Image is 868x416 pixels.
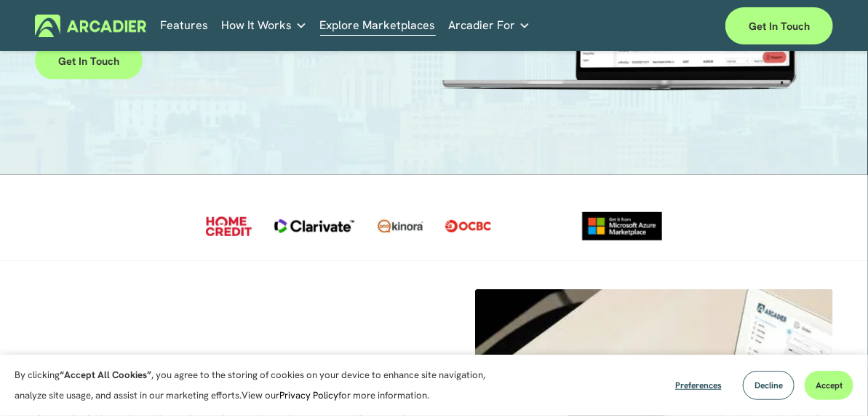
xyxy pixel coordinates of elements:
strong: “Accept All Cookies” [60,369,151,381]
span: Preferences [675,380,722,391]
button: Decline [743,371,795,400]
a: Explore Marketplaces [320,14,436,36]
a: Get in touch [35,42,143,79]
a: Privacy Policy [279,389,338,401]
a: folder dropdown [221,14,307,36]
p: By clicking , you agree to the storing of cookies on your device to enhance site navigation, anal... [15,365,487,406]
a: Get in touch [725,7,833,44]
span: How It Works [221,15,292,36]
a: Features [160,14,208,36]
span: Arcadier For [448,15,515,36]
a: folder dropdown [448,14,530,36]
button: Preferences [664,371,733,400]
iframe: Chat Widget [795,346,868,416]
img: Arcadier [35,15,146,37]
span: Decline [754,380,783,391]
